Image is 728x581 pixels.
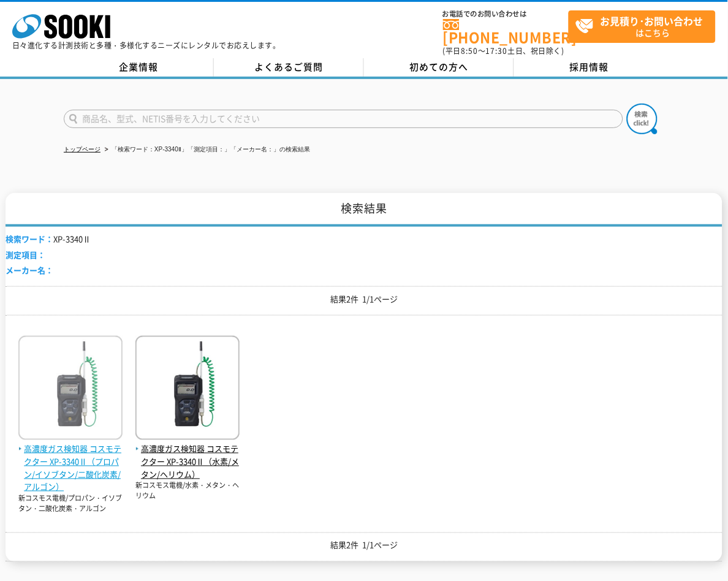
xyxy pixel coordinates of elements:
[364,58,514,77] a: 初めての方へ
[443,45,564,56] span: (平日 ～ 土日、祝日除く)
[486,45,508,56] span: 17:30
[569,10,716,43] a: お見積り･お問い合わせはこちら
[64,110,623,128] input: 商品名、型式、NETIS番号を入力してください
[18,494,123,514] p: 新コスモス電機/プロパン・イソブタン・二酸化炭素・アルゴン
[6,233,53,245] span: 検索ワード：
[443,10,569,18] span: お電話でのお問い合わせは
[627,104,658,134] img: btn_search.png
[6,539,722,552] p: 結果2件 1/1ページ
[6,249,45,260] span: 測定項目：
[410,60,469,74] span: 初めての方へ
[18,336,123,443] img: コスモテクター XP-3340Ⅱ（プロパン/イソブタン/二酸化炭素/アルゴン）
[12,42,281,49] p: 日々進化する計測技術と多種・多様化するニーズにレンタルでお応えします。
[6,293,722,306] p: 結果2件 1/1ページ
[18,443,123,494] span: 高濃度ガス検知器 コスモテクター XP-3340Ⅱ（プロパン/イソブタン/二酸化炭素/アルゴン）
[514,58,664,77] a: 採用情報
[64,58,214,77] a: 企業情報
[6,233,91,246] li: XP-3340Ⅱ
[443,19,569,44] a: [PHONE_NUMBER]
[214,58,364,77] a: よくあるご質問
[135,443,240,481] span: 高濃度ガス検知器 コスモテクター XP-3340Ⅱ（水素/メタン/ヘリウム）
[102,143,310,156] li: 「検索ワード：XP-3340Ⅱ」「測定項目：」「メーカー名：」の検索結果
[18,430,123,494] a: 高濃度ガス検知器 コスモテクター XP-3340Ⅱ（プロパン/イソブタン/二酸化炭素/アルゴン）
[135,430,240,481] a: 高濃度ガス検知器 コスモテクター XP-3340Ⅱ（水素/メタン/ヘリウム）
[64,146,100,153] a: トップページ
[601,13,703,28] strong: お見積り･お問い合わせ
[6,193,722,227] h1: 検索結果
[6,264,53,276] span: メーカー名：
[575,11,715,42] span: はこちら
[135,481,240,501] p: 新コスモス電機/水素・メタン・ヘリウム
[135,336,240,443] img: コスモテクター XP-3340Ⅱ（水素/メタン/ヘリウム）
[461,45,479,56] span: 8:50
